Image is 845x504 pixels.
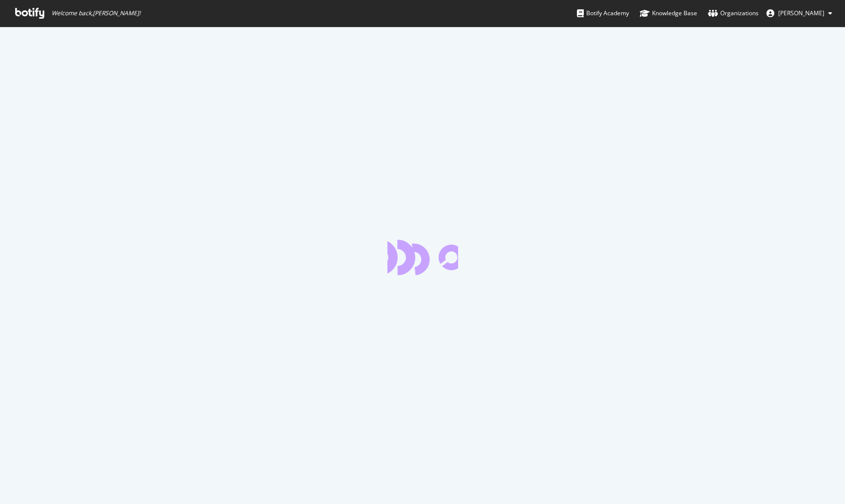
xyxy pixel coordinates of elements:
div: Botify Academy [577,8,629,18]
span: Welcome back, [PERSON_NAME] ! [52,9,140,17]
div: Organizations [708,8,759,18]
div: Knowledge Base [640,8,697,18]
div: animation [387,240,458,275]
button: [PERSON_NAME] [759,5,840,21]
span: Greg M [778,9,824,17]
